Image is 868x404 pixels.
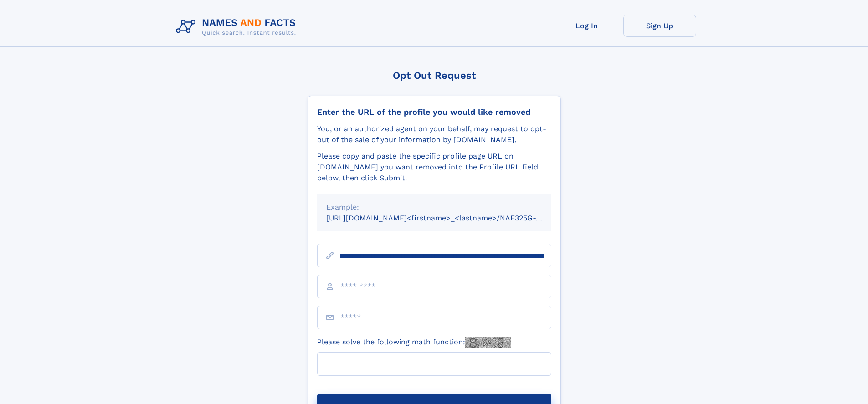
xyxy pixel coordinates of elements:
[317,337,511,348] label: Please solve the following math function:
[172,15,303,39] img: Logo Names and Facts
[317,151,551,184] div: Please copy and paste the specific profile page URL on [DOMAIN_NAME] you want removed into the Pr...
[550,15,623,37] a: Log In
[326,214,569,222] small: [URL][DOMAIN_NAME]<firstname>_<lastname>/NAF325G-xxxxxxxx
[623,15,696,37] a: Sign Up
[308,70,561,81] div: Opt Out Request
[326,202,542,213] div: Example:
[317,123,551,145] div: You, or an authorized agent on your behalf, may request to opt-out of the sale of your informatio...
[317,107,551,117] div: Enter the URL of the profile you would like removed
